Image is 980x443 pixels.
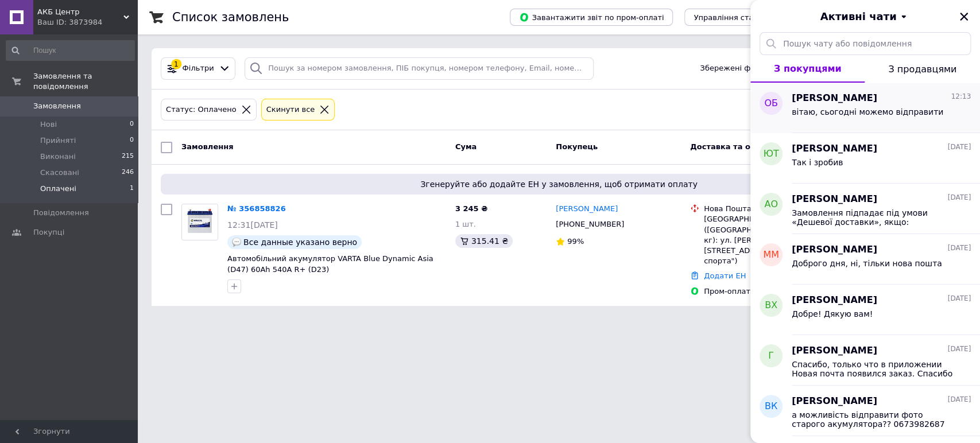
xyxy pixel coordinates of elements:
span: Cума [455,142,477,151]
span: 0 [130,135,134,146]
span: Активні чати [820,9,896,24]
button: ММ[PERSON_NAME][DATE]Доброго дня, ні, тільки нова пошта [750,234,980,285]
span: З продавцями [888,64,956,75]
span: 99% [567,237,584,246]
span: 215 [122,151,134,162]
span: [DATE] [947,243,971,253]
span: Доброго дня, ні, тільки нова пошта [792,259,942,268]
button: ЮТ[PERSON_NAME][DATE]Так і зробив [750,133,980,184]
span: Прийняті [40,135,76,146]
span: Згенеруйте або додайте ЕН у замовлення, щоб отримати оплату [165,178,952,190]
div: Ваш ID: 3873984 [37,17,138,28]
div: 1 [171,59,181,69]
span: вітаю, сьогодні можемо відправити [792,107,943,116]
img: :speech_balloon: [232,238,241,247]
span: 12:13 [951,92,971,102]
span: Фільтри [183,63,214,74]
span: Повідомлення [33,208,89,218]
span: 1 [130,184,134,194]
span: Все данные указано верно [243,238,357,247]
div: [PHONE_NUMBER] [553,217,626,232]
input: Пошук за номером замовлення, ПІБ покупця, номером телефону, Email, номером накладної [245,57,594,80]
span: ММ [763,248,779,262]
span: Замовлення та повідомлення [33,71,138,92]
span: Замовлення [33,101,81,111]
span: Доставка та оплата [690,142,775,151]
span: [PERSON_NAME] [792,395,877,408]
a: Фото товару [181,204,218,240]
span: ОБ [764,97,778,110]
span: [PERSON_NAME] [792,294,877,307]
span: [DATE] [947,294,971,304]
span: а можливість відправити фото старого акумулятора?? 0673982687 [PERSON_NAME] [792,410,955,429]
span: Завантажити звіт по пром-оплаті [519,12,664,22]
button: Завантажити звіт по пром-оплаті [510,9,673,26]
button: Закрити [957,10,971,24]
div: Статус: Оплачено [164,104,239,116]
button: Г[PERSON_NAME][DATE]Спасибо, только что в приложении Новая почта появился заказ. Спасибо 😉 [750,335,980,386]
span: Так і зробив [792,158,843,167]
span: Покупці [33,227,64,238]
span: [DATE] [947,395,971,405]
span: Управління статусами [694,13,781,22]
span: 246 [122,168,134,178]
span: Виконані [40,151,76,162]
span: Замовлення [181,142,233,151]
h1: Список замовлень [172,10,289,24]
button: ао[PERSON_NAME][DATE]Замовлення підпадає під умови «Дешевої доставки», якщо:​ Оформлене на маркет... [750,184,980,234]
span: Спасибо, только что в приложении Новая почта появился заказ. Спасибо 😉 [792,360,955,378]
button: З покупцями [750,55,865,83]
span: [DATE] [947,193,971,203]
a: Додати ЕН [704,271,746,280]
span: 1 шт. [455,220,476,228]
input: Пошук чату або повідомлення [760,32,971,55]
span: Добре! Дякую вам! [792,309,873,318]
input: Пошук [6,40,135,61]
span: ЮТ [763,147,778,161]
div: Нова Пошта [704,204,842,214]
button: ВК[PERSON_NAME][DATE]а можливість відправити фото старого акумулятора?? 0673982687 [PERSON_NAME] [750,386,980,436]
button: З продавцями [865,55,980,83]
button: ОБ[PERSON_NAME]12:13вітаю, сьогодні можемо відправити [750,83,980,133]
span: Г [768,349,774,363]
span: [PERSON_NAME] [792,243,877,257]
span: Збережені фільтри: [700,63,778,74]
a: Автомобільний акумулятор VARTA Blue Dynamic Asia (D47) 60Ah 540A R+ (D23) [227,254,433,274]
button: Управління статусами [684,9,791,26]
span: [PERSON_NAME] [792,193,877,206]
span: Замовлення підпадає під умови «Дешевої доставки», якщо:​ Оформлене на маркетплейсі Prom або в моб... [792,208,955,227]
span: [PERSON_NAME] [792,142,877,156]
span: [DATE] [947,344,971,354]
div: 315.41 ₴ [455,234,513,248]
span: [PERSON_NAME] [792,344,877,357]
button: ВХ[PERSON_NAME][DATE]Добре! Дякую вам! [750,285,980,335]
button: Активні чати [783,9,948,24]
span: [PERSON_NAME] [792,92,877,105]
span: 12:31[DATE] [227,220,278,230]
span: 3 245 ₴ [455,204,487,213]
a: [PERSON_NAME] [556,204,618,215]
span: Покупець [556,142,598,151]
span: Нові [40,119,57,130]
span: ВХ [765,299,777,312]
span: АКБ Центр [37,7,123,17]
span: З покупцями [774,63,842,74]
div: [GEOGRAPHIC_DATA] ([GEOGRAPHIC_DATA].), №93 (до 30 кг): ул. [PERSON_NAME][STREET_ADDRESS] (м. "Дв... [704,214,842,266]
span: Оплачені [40,184,76,194]
a: № 356858826 [227,204,286,213]
span: [DATE] [947,142,971,152]
div: Пром-оплата [704,286,842,297]
img: Фото товару [182,204,218,240]
div: Cкинути все [264,104,317,116]
span: Скасовані [40,168,79,178]
span: 0 [130,119,134,130]
span: ВК [765,400,777,413]
span: ао [764,198,778,211]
